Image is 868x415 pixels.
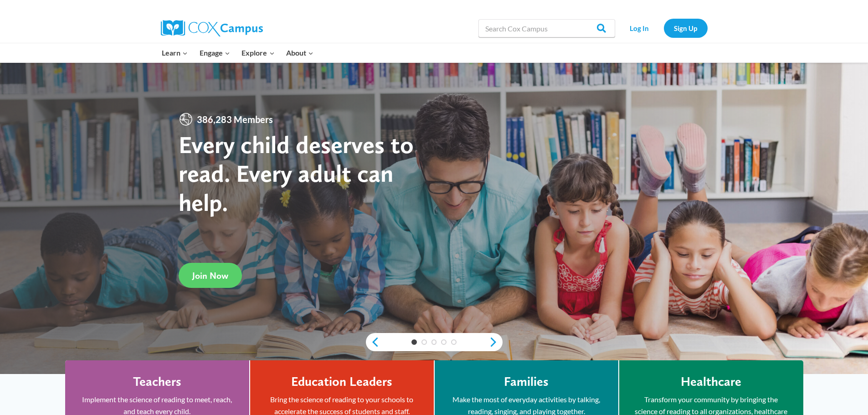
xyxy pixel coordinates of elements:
[193,112,277,127] span: 386,283 Members
[291,374,392,389] h4: Education Leaders
[286,47,313,59] span: About
[441,339,447,345] a: 4
[411,339,417,345] a: 1
[431,339,437,345] a: 3
[620,19,659,37] a: Log In
[478,19,615,37] input: Search Cox Campus
[451,339,457,345] a: 5
[162,47,188,59] span: Learn
[366,333,503,351] div: content slider buttons
[366,337,380,348] a: previous
[681,374,741,389] h4: Healthcare
[664,19,708,37] a: Sign Up
[200,47,230,59] span: Engage
[133,374,181,389] h4: Teachers
[620,19,708,37] nav: Secondary Navigation
[179,130,414,217] strong: Every child deserves to read. Every adult can help.
[489,337,503,348] a: next
[179,263,242,288] a: Join Now
[192,270,228,281] span: Join Now
[161,20,263,36] img: Cox Campus
[504,374,549,389] h4: Families
[156,43,319,62] nav: Primary Navigation
[421,339,427,345] a: 2
[241,47,274,59] span: Explore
